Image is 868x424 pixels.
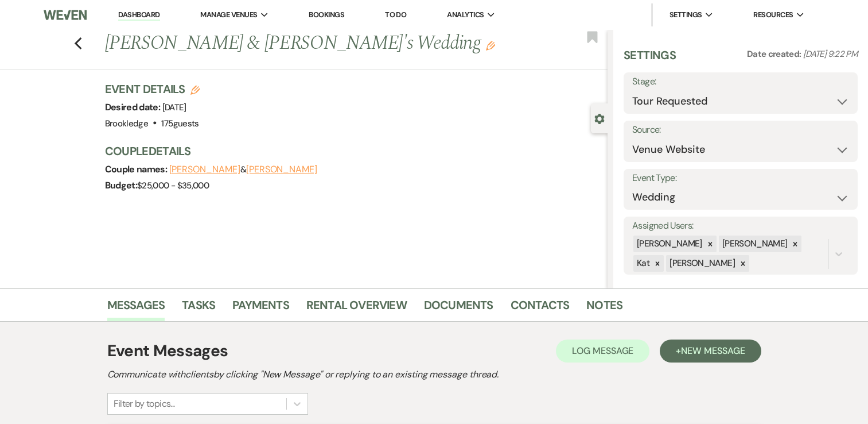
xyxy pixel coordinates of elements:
[105,118,149,129] span: Brookledge
[105,179,138,191] span: Budget:
[105,143,597,159] h3: Couple Details
[719,236,789,252] div: [PERSON_NAME]
[161,118,198,129] span: 175 guests
[424,296,493,321] a: Documents
[169,164,317,175] span: &
[632,170,849,187] label: Event Type:
[107,339,228,363] h1: Event Messages
[572,345,633,357] span: Log Message
[107,368,761,381] h2: Communicate with clients by clicking "New Message" or replying to an existing message thread.
[44,3,87,27] img: Weven Logo
[633,255,651,272] div: Kat
[105,81,200,97] h3: Event Details
[105,101,162,113] span: Desired date:
[556,340,649,363] button: Log Message
[632,218,849,234] label: Assigned Users:
[114,397,175,411] div: Filter by topics...
[309,10,344,20] a: Bookings
[486,40,495,51] button: Edit
[107,296,165,321] a: Messages
[162,102,186,113] span: [DATE]
[594,113,605,124] button: Close lead details
[169,165,240,174] button: [PERSON_NAME]
[182,296,215,321] a: Tasks
[666,255,737,272] div: [PERSON_NAME]
[246,165,317,174] button: [PERSON_NAME]
[118,10,159,21] a: Dashboard
[137,180,209,191] span: $25,000 - $35,000
[747,48,803,60] span: Date created:
[586,296,622,321] a: Notes
[447,9,484,21] span: Analytics
[660,340,761,363] button: +New Message
[803,48,858,60] span: [DATE] 9:22 PM
[511,296,570,321] a: Contacts
[633,236,704,252] div: [PERSON_NAME]
[753,9,793,21] span: Resources
[105,30,503,57] h1: [PERSON_NAME] & [PERSON_NAME]'s Wedding
[681,345,745,357] span: New Message
[670,9,702,21] span: Settings
[632,74,849,90] label: Stage:
[105,163,169,175] span: Couple names:
[200,9,257,21] span: Manage Venues
[632,122,849,138] label: Source:
[624,47,676,72] h3: Settings
[232,296,289,321] a: Payments
[385,10,406,20] a: To Do
[306,296,407,321] a: Rental Overview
